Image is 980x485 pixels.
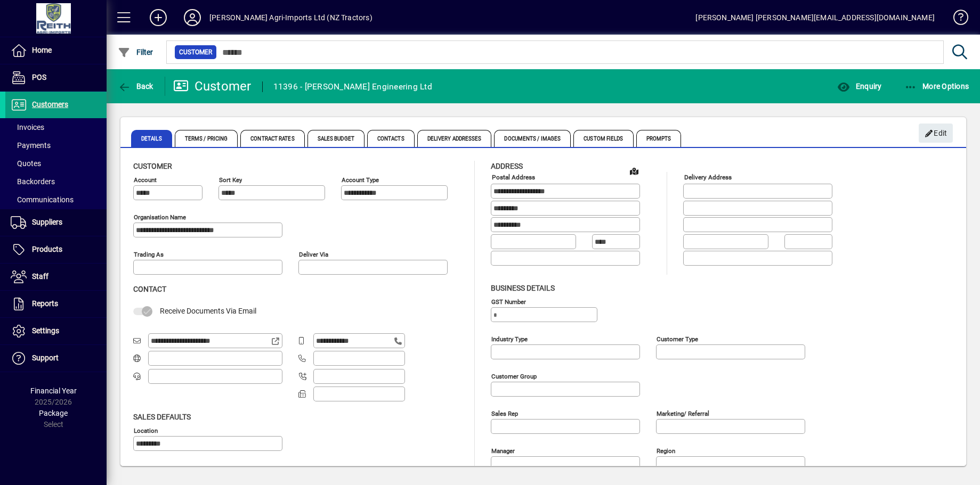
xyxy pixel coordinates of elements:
mat-label: Account [134,176,157,184]
mat-label: Deliver via [299,251,328,258]
button: Profile [175,8,209,27]
span: Receive Documents Via Email [160,307,256,315]
span: Financial Year [30,387,77,395]
a: Products [5,236,107,263]
button: Enquiry [835,77,884,96]
button: Back [115,77,156,96]
a: Communications [5,191,107,209]
span: Delivery Addresses [417,130,492,147]
a: Payments [5,136,107,154]
span: POS [32,73,46,81]
span: Documents / Images [494,130,571,147]
a: POS [5,64,107,91]
a: View on map [626,162,643,179]
span: Communications [11,195,74,204]
mat-label: GST Number [491,298,526,305]
app-page-header-button: Back [107,77,165,96]
button: More Options [902,77,972,96]
a: Support [5,345,107,372]
mat-label: Manager [491,447,515,454]
mat-label: Trading as [134,251,164,258]
span: Invoices [11,123,44,131]
div: [PERSON_NAME] Agri-Imports Ltd (NZ Tractors) [209,9,372,26]
span: Home [32,46,52,54]
a: Reports [5,291,107,317]
span: Backorders [11,177,55,186]
span: Package [39,409,68,417]
span: Staff [32,272,48,281]
div: Customer [173,78,252,95]
span: More Options [904,82,969,91]
span: Enquiry [837,82,881,91]
a: Home [5,37,107,64]
mat-label: Industry type [491,335,528,342]
span: Customer [133,162,172,170]
span: Terms / Pricing [175,130,238,147]
mat-label: Sort key [219,176,242,184]
span: Contact [133,285,166,293]
span: Payments [11,141,51,150]
div: 11396 - [PERSON_NAME] Engineering Ltd [273,78,432,95]
mat-label: Region [657,447,675,454]
span: Suppliers [32,218,62,226]
mat-label: Account Type [342,176,379,184]
span: Customers [32,100,68,109]
a: Settings [5,318,107,344]
div: [PERSON_NAME] [PERSON_NAME][EMAIL_ADDRESS][DOMAIN_NAME] [695,9,935,26]
a: Quotes [5,154,107,172]
a: Invoices [5,118,107,136]
mat-label: Marketing/ Referral [657,409,709,417]
a: Backorders [5,172,107,191]
span: Support [32,354,59,362]
span: Filter [118,48,153,56]
button: Filter [115,43,156,62]
span: Back [118,82,153,91]
span: Custom Fields [573,130,633,147]
span: Products [32,245,62,253]
mat-label: Location [134,426,158,434]
span: Settings [32,326,59,335]
span: Details [131,130,172,147]
span: Sales defaults [133,413,191,421]
a: Knowledge Base [945,2,967,37]
mat-label: Sales rep [491,409,518,417]
mat-label: Customer group [491,372,537,380]
span: Sales Budget [307,130,365,147]
span: Edit [925,125,947,142]
span: Prompts [636,130,682,147]
mat-label: Customer type [657,335,698,342]
span: Contacts [367,130,415,147]
a: Suppliers [5,209,107,236]
a: Staff [5,264,107,290]
span: Reports [32,299,58,308]
span: Business details [491,284,555,292]
span: Address [491,162,523,170]
button: Add [141,8,175,27]
span: Customer [179,47,212,57]
mat-label: Organisation name [134,213,186,221]
button: Edit [919,124,953,143]
span: Quotes [11,159,41,168]
span: Contract Rates [240,130,304,147]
